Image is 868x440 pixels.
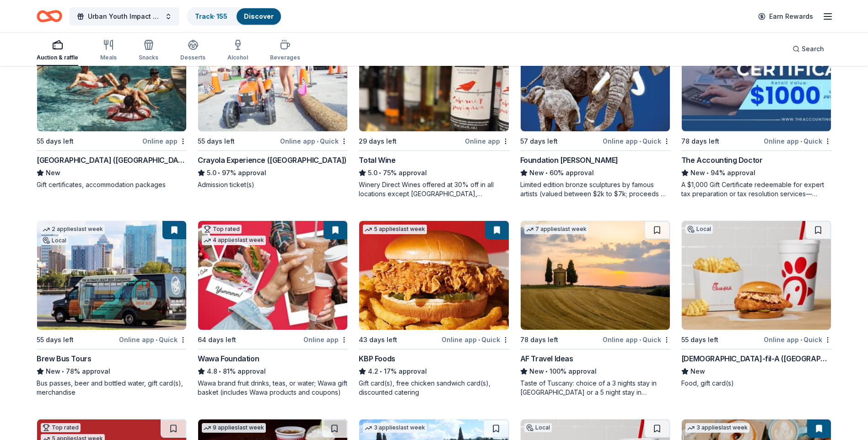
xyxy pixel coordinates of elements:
div: [GEOGRAPHIC_DATA] ([GEOGRAPHIC_DATA]) [37,155,187,166]
div: Local [524,423,552,432]
div: 9 applies last week [202,423,266,433]
div: Bus passes, beer and bottled water, gift card(s), merchandise [37,379,187,397]
div: 100% approval [520,366,670,377]
div: 7 applies last week [524,225,588,234]
div: Crayola Experience ([GEOGRAPHIC_DATA]) [198,155,347,166]
img: Image for Brew Bus Tours [37,221,186,330]
span: New [46,366,60,377]
button: Alcohol [227,36,248,66]
div: Beverages [270,54,300,61]
div: Meals [100,54,117,61]
button: Track· 155Discover [187,7,282,26]
div: 55 days left [681,334,718,345]
div: Taste of Tuscany: choice of a 3 nights stay in [GEOGRAPHIC_DATA] or a 5 night stay in [GEOGRAPHIC... [520,379,670,397]
span: New [690,366,705,377]
div: Total Wine [359,155,395,166]
div: 55 days left [37,334,74,345]
a: Image for Wawa FoundationTop rated4 applieslast week64 days leftOnline appWawa Foundation4.8•81% ... [198,220,348,397]
img: Image for Four Seasons Resort (Orlando) [37,22,186,131]
div: The Accounting Doctor [681,155,763,166]
span: • [800,336,802,343]
img: Image for Wawa Foundation [198,221,347,330]
span: Search [802,43,824,54]
span: • [379,169,382,177]
div: 57 days left [520,136,558,147]
div: Brew Bus Tours [37,353,91,364]
span: New [529,366,544,377]
div: 4 applies last week [202,236,266,245]
span: 4.2 [368,366,378,377]
div: Local [685,225,713,234]
a: Image for The Accounting Doctor21 applieslast week78 days leftOnline app•QuickThe Accounting Doct... [681,22,831,199]
div: Gift card(s), free chicken sandwich card(s), discounted catering [359,379,509,397]
span: New [529,167,544,178]
span: • [219,368,221,375]
div: KBP Foods [359,353,395,364]
span: • [639,138,641,145]
div: Top rated [202,225,242,234]
div: 17% approval [359,366,509,377]
div: 81% approval [198,366,348,377]
span: • [380,368,383,375]
div: Alcohol [227,54,248,61]
div: 64 days left [198,334,236,345]
span: • [639,336,641,343]
button: Meals [100,36,117,66]
a: Track· 155 [195,12,227,20]
span: • [545,368,548,375]
div: Admission ticket(s) [198,180,348,189]
div: 29 days left [359,136,397,147]
div: 5 applies last week [363,225,427,234]
a: Earn Rewards [753,8,819,25]
div: 78% approval [37,366,187,377]
a: Home [37,5,62,27]
span: • [317,138,318,145]
img: Image for Foundation Michelangelo [521,22,670,131]
span: • [545,169,548,177]
div: Top rated [41,423,81,432]
span: • [218,169,221,177]
img: Image for KBP Foods [359,221,508,330]
button: Desserts [180,36,205,66]
a: Image for Foundation Michelangelo1 applylast week57 days leftOnline app•QuickFoundation [PERSON_N... [520,22,670,199]
div: Online app Quick [442,334,509,345]
a: Image for Four Seasons Resort (Orlando)2 applieslast weekLocal55 days leftOnline app[GEOGRAPHIC_D... [37,22,187,189]
div: 97% approval [198,167,348,178]
div: Snacks [139,54,158,61]
a: Image for Brew Bus Tours2 applieslast weekLocal55 days leftOnline app•QuickBrew Bus ToursNew•78% ... [37,220,187,397]
div: Wawa brand fruit drinks, teas, or water; Wawa gift basket (includes Wawa products and coupons) [198,379,348,397]
div: 3 applies last week [685,423,749,433]
div: 43 days left [359,334,397,345]
div: Online app [465,135,509,147]
div: AF Travel Ideas [520,353,573,364]
div: 78 days left [681,136,719,147]
div: Online app Quick [603,334,670,345]
div: Online app Quick [603,135,670,147]
div: 94% approval [681,167,831,178]
button: Search [785,40,831,58]
span: • [800,138,802,145]
div: Online app Quick [764,135,831,147]
span: 5.0 [207,167,216,178]
div: Online app Quick [280,135,348,147]
div: 78 days left [520,334,558,345]
div: Online app Quick [119,334,187,345]
div: 55 days left [37,136,74,147]
div: Foundation [PERSON_NAME] [520,155,618,166]
div: Desserts [180,54,205,61]
span: 5.0 [368,167,377,178]
div: Auction & raffle [37,54,78,61]
div: Online app [303,334,348,345]
button: Snacks [139,36,158,66]
button: Urban Youth Impact 5K Fall Stampede Presented by [DEMOGRAPHIC_DATA]-fil-A [70,7,179,26]
img: Image for Crayola Experience (Orlando) [198,22,347,131]
img: Image for AF Travel Ideas [521,221,670,330]
button: Beverages [270,36,300,66]
img: Image for The Accounting Doctor [682,22,831,131]
div: Winery Direct Wines offered at 30% off in all locations except [GEOGRAPHIC_DATA], [GEOGRAPHIC_DAT... [359,180,509,199]
div: Local [41,236,68,245]
span: • [478,336,480,343]
div: Online app Quick [764,334,831,345]
img: Image for Total Wine [359,22,508,131]
a: Image for AF Travel Ideas7 applieslast week78 days leftOnline app•QuickAF Travel IdeasNew•100% ap... [520,220,670,397]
